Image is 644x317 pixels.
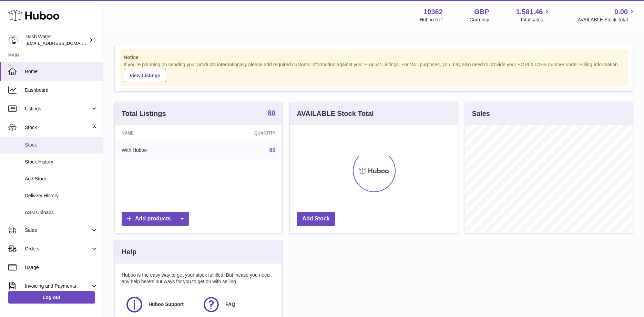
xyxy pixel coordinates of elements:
[297,212,335,226] a: Add Stock
[25,40,101,46] span: [EMAIL_ADDRESS][DOMAIN_NAME]
[420,17,443,23] div: Huboo Ref
[202,295,272,314] a: FAQ
[423,7,443,17] strong: 10362
[25,87,98,93] span: Dashboard
[124,61,624,82] div: If you're planning on sending your products internationally please add required customs informati...
[122,212,189,226] a: Add products
[122,109,166,118] h3: Total Listings
[470,17,489,23] div: Currency
[25,106,91,112] span: Listings
[122,272,275,285] p: Huboo is the easy way to get your stock fulfilled. But incase you need any help here's our ways f...
[268,109,275,118] a: 80
[577,17,636,23] span: AVAILABLE Stock Total
[614,7,628,17] span: 0.00
[25,209,98,216] span: ASN Uploads
[25,124,91,131] span: Stock
[516,7,551,23] a: 1,581.46 Total sales
[25,33,88,47] div: Dash Water
[25,159,98,165] span: Stock History
[124,69,166,82] a: View Listings
[25,246,91,252] span: Orders
[25,142,98,148] span: Stock
[25,176,98,182] span: Add Stock
[149,301,184,308] span: Huboo Support
[268,109,275,116] strong: 80
[25,227,91,234] span: Sales
[125,295,195,314] a: Huboo Support
[25,68,98,75] span: Home
[8,291,95,304] a: Log out
[225,301,235,308] span: FAQ
[269,147,276,153] a: 80
[203,125,283,141] th: Quantity
[124,54,624,61] strong: Notice
[25,192,98,199] span: Delivery History
[115,125,203,141] th: Name
[577,7,636,23] a: 0.00 AVAILABLE Stock Total
[297,109,374,118] h3: AVAILABLE Stock Total
[472,109,490,118] h3: Sales
[25,283,91,289] span: Invoicing and Payments
[516,7,543,17] span: 1,581.46
[115,141,203,159] td: With Huboo
[25,264,98,271] span: Usage
[8,35,19,45] img: orders@dash-water.com
[520,17,551,23] span: Total sales
[474,7,489,17] strong: GBP
[122,247,136,257] h3: Help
